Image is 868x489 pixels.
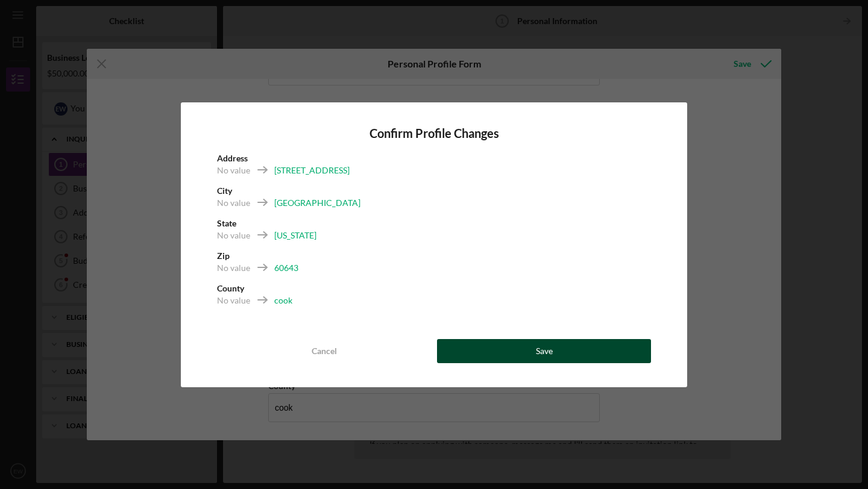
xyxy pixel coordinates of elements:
div: [US_STATE] [274,229,316,241]
div: 60643 [274,262,298,274]
b: City [217,185,232,196]
div: No value [217,262,250,274]
div: [GEOGRAPHIC_DATA] [274,197,360,209]
button: Cancel [217,339,431,363]
button: Save [437,339,651,363]
div: [STREET_ADDRESS] [274,164,350,176]
div: Save [536,339,553,363]
b: Zip [217,251,230,261]
div: cook [274,294,292,307]
div: Cancel [312,339,337,363]
div: No value [217,229,250,241]
b: County [217,283,244,293]
div: No value [217,164,250,176]
b: State [217,218,236,228]
div: No value [217,294,250,307]
b: Address [217,153,248,163]
h4: Confirm Profile Changes [217,126,651,140]
div: No value [217,197,250,209]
